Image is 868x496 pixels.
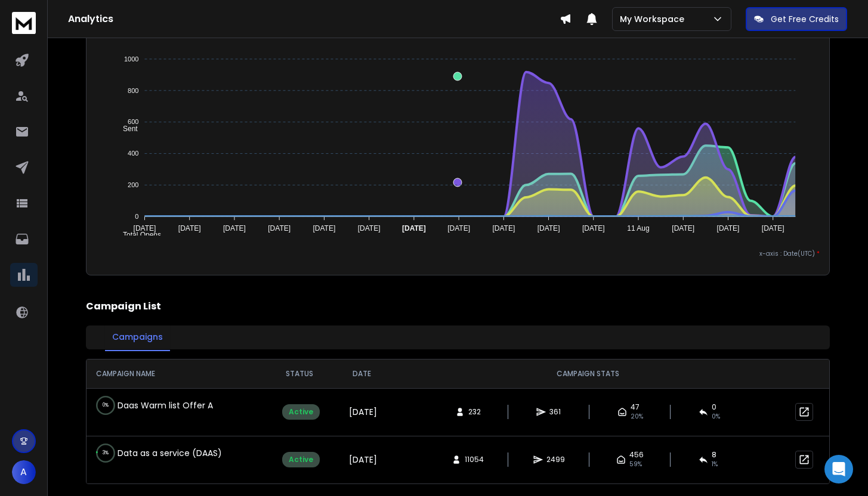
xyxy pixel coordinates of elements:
[86,299,830,314] h2: Campaign List
[282,404,320,420] div: Active
[334,388,390,436] td: [DATE]
[465,455,484,464] span: 11054
[712,412,720,421] span: 0 %
[68,12,560,26] h1: Analytics
[771,13,839,25] p: Get Free Credits
[334,436,390,483] td: [DATE]
[493,224,515,232] tspan: [DATE]
[128,118,138,125] tspan: 600
[124,55,138,63] tspan: 1000
[268,224,291,232] tspan: [DATE]
[265,359,333,388] th: STATUS
[631,402,640,412] span: 47
[178,224,201,232] tspan: [DATE]
[631,412,643,421] span: 20 %
[546,455,565,464] span: 2499
[712,402,716,412] span: 0
[96,249,820,258] p: x-axis : Date(UTC)
[620,13,689,25] p: My Workspace
[468,407,481,417] span: 232
[746,7,847,31] button: Get Free Credits
[105,324,170,351] button: Campaigns
[629,450,644,460] span: 456
[448,224,471,232] tspan: [DATE]
[582,224,605,232] tspan: [DATE]
[334,359,390,388] th: DATE
[128,87,138,94] tspan: 800
[824,455,853,483] div: Open Intercom Messenger
[103,399,109,411] p: 0 %
[629,460,642,469] span: 59 %
[114,125,138,133] span: Sent
[628,224,650,232] tspan: 11 Aug
[134,224,156,232] tspan: [DATE]
[135,213,139,220] tspan: 0
[712,460,718,469] span: 1 %
[12,460,36,484] button: A
[12,12,36,34] img: logo
[402,224,426,232] tspan: [DATE]
[114,231,161,239] span: Total Opens
[549,407,561,417] span: 361
[128,181,138,188] tspan: 200
[223,224,246,232] tspan: [DATE]
[103,447,109,459] p: 3 %
[390,359,786,388] th: CAMPAIGN STATS
[538,224,560,232] tspan: [DATE]
[282,452,320,467] div: Active
[128,150,138,157] tspan: 400
[87,389,265,422] td: Daas Warm list Offer A
[672,224,695,232] tspan: [DATE]
[313,224,336,232] tspan: [DATE]
[762,224,784,232] tspan: [DATE]
[87,436,265,470] td: Data as a service (DAAS)
[358,224,381,232] tspan: [DATE]
[717,224,740,232] tspan: [DATE]
[712,450,716,460] span: 8
[87,359,265,388] th: CAMPAIGN NAME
